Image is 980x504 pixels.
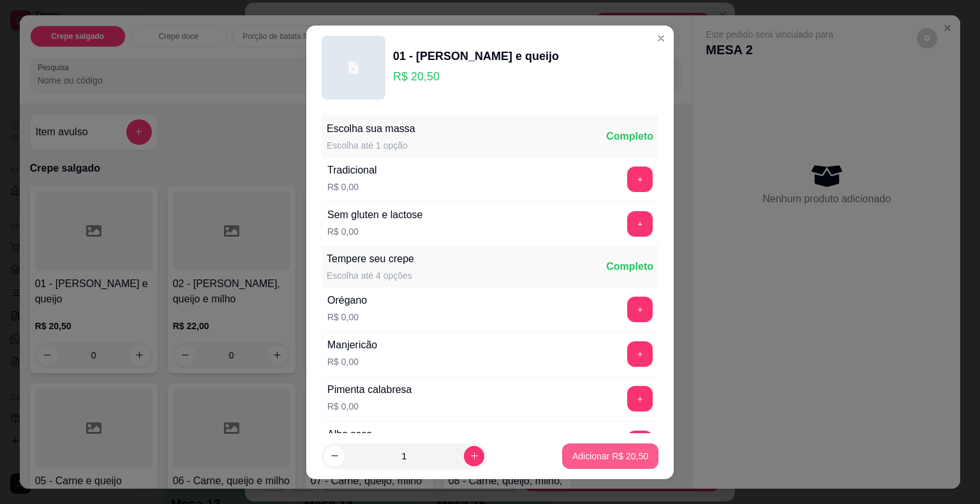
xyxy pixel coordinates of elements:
p: R$ 0,00 [327,311,367,323]
div: 01 - [PERSON_NAME] e queijo [393,47,559,65]
div: Alho seco [327,427,372,442]
div: Pimenta calabresa [327,382,412,397]
button: add [627,341,653,367]
button: add [627,386,653,411]
button: Adicionar R$ 20,50 [562,443,658,469]
p: R$ 0,00 [327,400,412,413]
div: Completo [606,259,653,274]
div: Escolha até 1 opção [327,139,415,152]
p: R$ 0,00 [327,181,377,193]
p: R$ 20,50 [393,68,559,85]
div: Tradicional [327,163,377,178]
p: R$ 0,00 [327,355,377,368]
div: Sem gluten e lactose [327,207,422,223]
p: R$ 0,00 [327,225,422,238]
div: Escolha até 4 opções [327,269,414,282]
button: add [627,211,653,237]
div: Manjericão [327,337,377,353]
div: Tempere seu crepe [327,251,414,267]
div: Escolha sua massa [327,121,415,137]
button: Close [651,28,671,48]
p: Adicionar R$ 20,50 [572,450,648,463]
button: increase-product-quantity [464,446,484,466]
button: add [627,167,653,192]
button: add [627,297,653,322]
button: decrease-product-quantity [324,446,345,466]
div: Orégano [327,293,367,308]
div: Completo [606,129,653,144]
button: add [627,431,653,456]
